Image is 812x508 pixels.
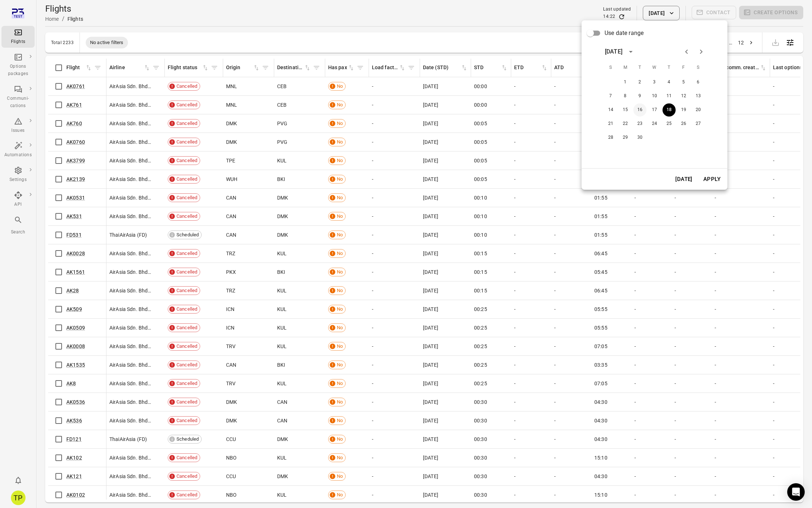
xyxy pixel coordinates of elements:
span: Sunday [604,60,617,75]
button: 12 [677,90,690,103]
button: 9 [633,90,646,103]
button: 1 [619,76,632,89]
div: Open Intercom Messenger [787,483,805,501]
button: 17 [648,103,661,117]
button: 6 [692,76,705,89]
button: 15 [619,103,632,117]
span: Tuesday [633,60,646,75]
span: Friday [677,60,690,75]
button: 7 [604,90,617,103]
button: Next month [694,44,708,59]
button: 28 [604,131,617,144]
button: 26 [677,117,690,130]
button: 4 [663,76,676,89]
button: 3 [648,76,661,89]
button: 8 [619,90,632,103]
button: 2 [633,76,646,89]
span: Saturday [692,60,705,75]
button: 16 [633,103,646,117]
button: Previous month [679,44,694,59]
button: 11 [663,90,676,103]
button: Apply [699,172,724,187]
span: Wednesday [648,60,661,75]
button: 13 [692,90,705,103]
button: 5 [677,76,690,89]
button: 21 [604,117,617,130]
button: 19 [677,103,690,117]
button: 14 [604,103,617,117]
button: calendar view is open, switch to year view [625,46,637,58]
button: 27 [692,117,705,130]
button: 25 [663,117,676,130]
div: [DATE] [605,47,622,56]
span: Use date range [605,29,644,38]
button: 24 [648,117,661,130]
span: Thursday [663,60,676,75]
button: [DATE] [671,172,696,187]
span: Monday [619,60,632,75]
button: 18 [663,103,676,117]
button: 10 [648,90,661,103]
button: 29 [619,131,632,144]
button: 20 [692,103,705,117]
button: 30 [633,131,646,144]
button: 22 [619,117,632,130]
button: 23 [633,117,646,130]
